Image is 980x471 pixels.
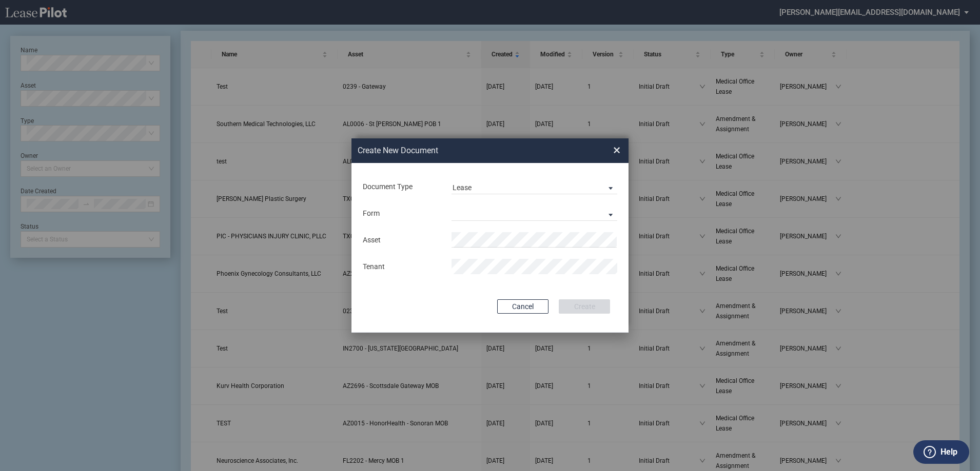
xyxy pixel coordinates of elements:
[452,206,617,221] md-select: Lease Form
[452,179,617,194] md-select: Document Type: Lease
[357,182,445,192] div: Document Type
[940,445,957,459] label: Help
[357,209,445,219] div: Form
[497,299,548,314] button: Cancel
[357,262,445,272] div: Tenant
[613,142,620,158] span: ×
[357,235,445,245] div: Asset
[559,299,610,314] button: Create
[453,183,472,192] div: Lease
[351,138,629,333] md-dialog: Create New ...
[358,145,576,156] h2: Create New Document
